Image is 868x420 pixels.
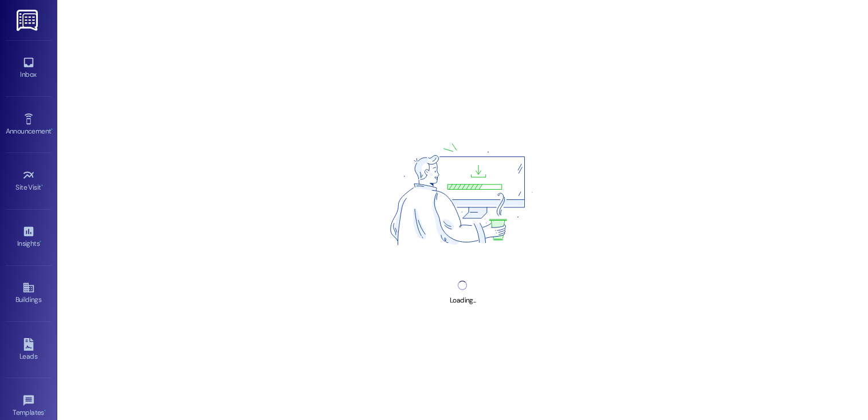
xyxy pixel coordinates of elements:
span: • [44,407,46,415]
span: • [41,182,43,190]
a: Inbox [6,53,52,84]
span: • [40,238,41,246]
img: ResiDesk Logo [17,10,40,31]
a: Buildings [6,278,52,309]
a: Site Visit • [6,166,52,197]
div: Loading... [450,295,476,307]
a: Insights • [6,222,52,253]
a: Leads [6,335,52,366]
span: • [51,125,53,134]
